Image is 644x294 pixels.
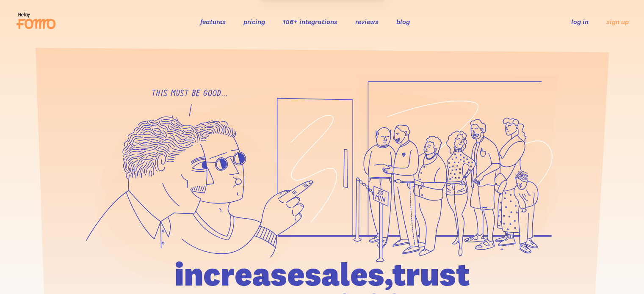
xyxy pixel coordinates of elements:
a: 106+ integrations [283,17,337,26]
a: log in [571,17,589,26]
a: blog [396,17,410,26]
a: pricing [243,17,265,26]
a: reviews [355,17,379,26]
a: sign up [606,17,629,26]
a: features [200,17,226,26]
